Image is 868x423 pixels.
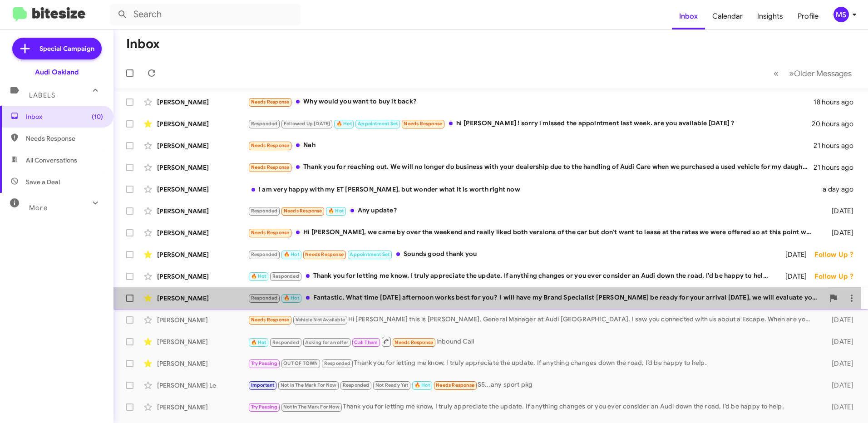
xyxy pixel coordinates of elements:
[769,64,857,83] nav: Page navigation example
[324,360,351,366] span: Responded
[157,98,248,107] div: [PERSON_NAME]
[774,68,779,79] span: «
[296,317,345,323] span: Vehicle Not Available
[248,118,812,129] div: hi [PERSON_NAME] ! sorry i missed the appointment last week. are you available [DATE] ?
[790,3,826,30] a: Profile
[157,228,248,237] div: [PERSON_NAME]
[395,339,433,345] span: Needs Response
[157,163,248,172] div: [PERSON_NAME]
[672,3,705,30] span: Inbox
[284,295,299,301] span: 🔥 Hot
[251,99,290,105] span: Needs Response
[39,44,94,53] span: Special Campaign
[284,208,322,214] span: Needs Response
[157,272,248,281] div: [PERSON_NAME]
[305,339,348,345] span: Asking for an offer
[814,250,861,259] div: Follow Up ?
[248,293,824,303] div: Fantastic, What time [DATE] afternoon works best for you? I will have my Brand Specialist [PERSON...
[26,134,103,143] span: Needs Response
[248,249,774,260] div: Sounds good thank you
[251,164,290,170] span: Needs Response
[251,404,277,410] span: Try Pausing
[336,121,352,127] span: 🔥 Hot
[283,360,318,366] span: OUT OF TOWN
[157,294,248,303] div: [PERSON_NAME]
[251,230,290,236] span: Needs Response
[814,98,861,107] div: 18 hours ago
[284,121,330,127] span: Followed Up [DATE]
[251,295,278,301] span: Responded
[157,141,248,150] div: [PERSON_NAME]
[248,358,817,369] div: Thank you for letting me know, I truly appreciate the update. If anything changes down the road, ...
[251,121,278,127] span: Responded
[358,121,398,127] span: Appointment Set
[350,251,390,257] span: Appointment Set
[12,38,102,59] a: Special Campaign
[436,382,474,388] span: Needs Response
[110,4,301,25] input: Search
[248,402,817,412] div: Thank you for letting me know, I truly appreciate the update. If anything changes or you ever con...
[92,112,103,121] span: (10)
[817,337,861,346] div: [DATE]
[404,121,442,127] span: Needs Response
[814,163,861,172] div: 21 hours ago
[814,272,861,281] div: Follow Up ?
[375,382,409,388] span: Not Ready Yet
[784,64,857,83] button: Next
[251,143,290,148] span: Needs Response
[248,97,814,107] div: Why would you want to buy it back?
[817,207,861,216] div: [DATE]
[26,112,103,121] span: Inbox
[251,208,278,214] span: Responded
[248,162,814,172] div: Thank you for reaching out. We will no longer do business with your dealership due to the handlin...
[248,336,817,347] div: Inbound Call
[817,403,861,412] div: [DATE]
[35,68,79,77] div: Audi Oakland
[157,359,248,368] div: [PERSON_NAME]
[26,177,60,187] span: Save a Deal
[750,3,790,30] a: Insights
[29,91,55,99] span: Labels
[774,250,814,259] div: [DATE]
[414,382,430,388] span: 🔥 Hot
[817,359,861,368] div: [DATE]
[705,3,750,30] a: Calendar
[248,227,817,238] div: Hi [PERSON_NAME], we came by over the weekend and really liked both versions of the car but don't...
[248,206,817,216] div: Any update?
[251,382,275,388] span: Important
[26,156,77,165] span: All Conversations
[794,69,852,79] span: Older Messages
[157,315,248,325] div: [PERSON_NAME]
[789,68,794,79] span: »
[251,339,266,345] span: 🔥 Hot
[157,119,248,128] div: [PERSON_NAME]
[774,272,814,281] div: [DATE]
[284,251,299,257] span: 🔥 Hot
[157,381,248,390] div: [PERSON_NAME] Le
[157,207,248,216] div: [PERSON_NAME]
[248,185,817,194] div: I am very happy with my ET [PERSON_NAME], but wonder what it is worth right now
[305,251,344,257] span: Needs Response
[157,250,248,259] div: [PERSON_NAME]
[157,185,248,194] div: [PERSON_NAME]
[29,204,48,212] span: More
[833,7,849,22] div: MS
[343,382,370,388] span: Responded
[157,403,248,412] div: [PERSON_NAME]
[826,7,858,22] button: MS
[814,141,861,150] div: 21 hours ago
[354,339,378,345] span: Call Them
[817,228,861,237] div: [DATE]
[768,64,784,83] button: Previous
[248,315,817,325] div: Hi [PERSON_NAME] this is [PERSON_NAME], General Manager at Audi [GEOGRAPHIC_DATA]. I saw you conn...
[126,37,160,51] h1: Inbox
[251,317,290,323] span: Needs Response
[272,339,299,345] span: Responded
[328,208,344,214] span: 🔥 Hot
[812,119,861,128] div: 20 hours ago
[248,271,774,281] div: Thank you for letting me know, I truly appreciate the update. If anything changes or you ever con...
[251,273,266,279] span: 🔥 Hot
[251,251,278,257] span: Responded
